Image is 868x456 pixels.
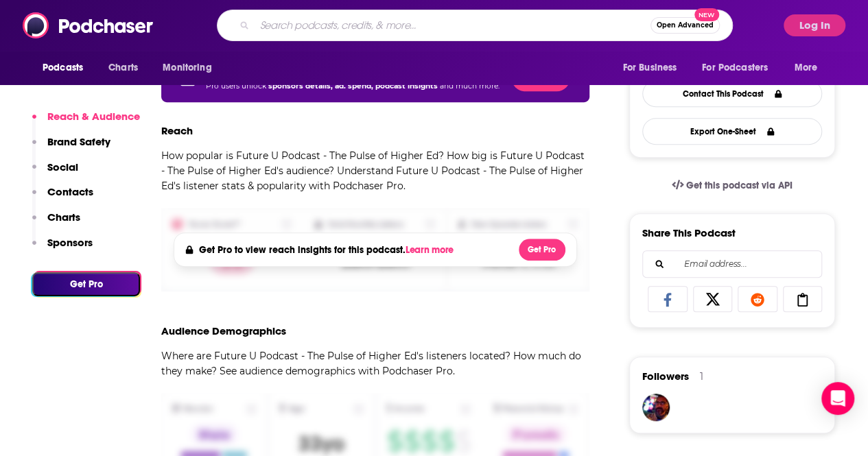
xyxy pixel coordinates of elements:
[648,286,688,312] a: Share on Facebook
[268,82,440,91] span: sponsors details, ad. spend, podcast insights
[661,169,804,202] a: Get this podcast via API
[622,58,677,77] span: For Business
[47,185,93,198] p: Contacts
[642,226,736,239] h3: Share This Podcast
[650,17,720,34] button: Open AdvancedNew
[32,160,78,186] button: Social
[32,185,93,211] button: Contacts
[99,55,146,81] a: Charts
[785,55,835,81] button: open menu
[32,211,80,236] button: Charts
[642,370,689,383] span: Followers
[32,135,110,160] button: Brand Safety
[255,14,650,36] input: Search podcasts, credits, & more...
[23,12,154,38] img: Podchaser - Follow, Share and Rate Podcasts
[795,58,818,77] span: More
[686,180,793,191] span: Get this podcast via API
[199,244,458,256] h4: Get Pro to view reach insights for this podcast.
[108,58,138,77] span: Charts
[47,135,110,148] p: Brand Safety
[47,160,78,173] p: Social
[33,55,101,81] button: open menu
[47,110,140,123] p: Reach & Audience
[738,286,777,312] a: Share on Reddit
[654,251,810,277] input: Email address...
[32,272,140,296] button: Get Pro
[702,58,768,77] span: For Podcasters
[161,148,589,193] p: How popular is Future U Podcast - The Pulse of Higher Ed? How big is Future U Podcast - The Pulse...
[153,55,229,81] button: open menu
[642,80,822,107] a: Contact This Podcast
[694,8,719,21] span: New
[206,76,500,97] p: Pro users unlock and much more.
[642,250,822,278] div: Search followers
[161,348,589,379] p: Where are Future U Podcast - The Pulse of Higher Ed's listeners located? How much do they make? S...
[43,58,83,77] span: Podcasts
[693,286,733,312] a: Share on X/Twitter
[217,10,733,41] div: Search podcasts, credits, & more...
[613,55,694,81] button: open menu
[642,394,670,421] img: KennyDay
[784,14,845,36] button: Log In
[161,124,193,137] h3: Reach
[519,239,565,261] button: Get Pro
[783,286,823,312] a: Copy Link
[32,236,93,261] button: Sponsors
[47,211,80,224] p: Charts
[657,22,714,29] span: Open Advanced
[642,118,822,145] button: Export One-Sheet
[163,58,211,77] span: Monitoring
[693,55,788,81] button: open menu
[32,110,140,135] button: Reach & Audience
[47,236,93,249] p: Sponsors
[821,382,854,415] div: Open Intercom Messenger
[406,245,458,256] button: Learn more
[700,370,703,383] div: 1
[161,324,286,337] h3: Audience Demographics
